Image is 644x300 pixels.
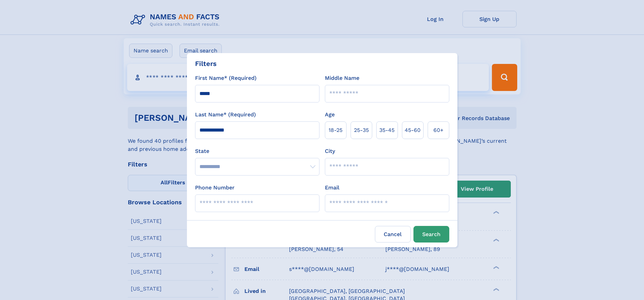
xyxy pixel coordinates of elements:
[325,147,335,155] label: City
[405,126,421,134] span: 45‑60
[413,226,449,243] button: Search
[433,126,444,134] span: 60+
[195,111,256,119] label: Last Name* (Required)
[325,111,335,119] label: Age
[329,126,342,134] span: 18‑25
[325,74,359,82] label: Middle Name
[354,126,369,134] span: 25‑35
[325,184,339,192] label: Email
[195,147,319,155] label: State
[195,59,217,69] div: Filters
[195,184,235,192] label: Phone Number
[375,226,411,243] label: Cancel
[379,126,395,134] span: 35‑45
[195,74,257,82] label: First Name* (Required)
